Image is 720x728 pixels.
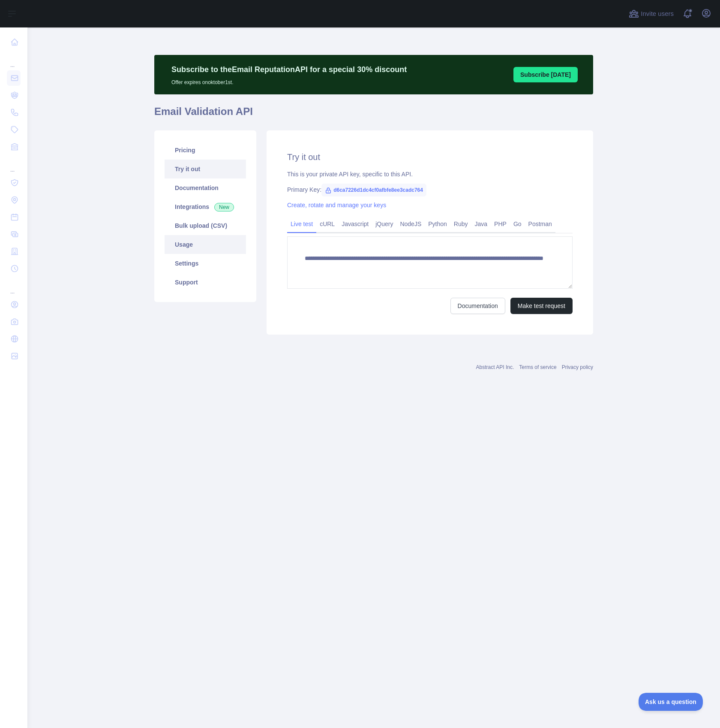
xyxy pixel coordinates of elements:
[154,105,593,125] h1: Email Validation API
[7,156,21,173] div: ...
[519,364,556,370] a: Terms of service
[510,217,525,231] a: Go
[165,141,246,160] a: Pricing
[525,217,555,231] a: Postman
[171,76,407,86] p: Offer expires on oktober 1st.
[165,235,246,254] a: Usage
[450,298,505,314] a: Documentation
[165,178,246,197] a: Documentation
[165,197,246,216] a: Integrations New
[287,170,573,178] div: This is your private API key, specific to this API.
[513,67,578,82] button: Subscribe [DATE]
[171,63,407,76] p: Subscribe to the Email Reputation API for a special 30 % discount
[627,7,675,21] button: Invite users
[165,254,246,273] a: Settings
[510,298,573,314] button: Make test request
[476,364,514,370] a: Abstract API Inc.
[214,203,234,211] span: New
[287,151,573,163] h2: Try it out
[338,217,372,231] a: Javascript
[165,160,246,178] a: Try it out
[321,184,426,196] span: d6ca7226d1dc4cf0afbfe8ee3cadc764
[316,217,338,231] a: cURL
[372,217,396,231] a: jQuery
[450,217,471,231] a: Ruby
[396,217,425,231] a: NodeJS
[425,217,450,231] a: Python
[7,51,21,69] div: ...
[562,364,593,370] a: Privacy policy
[471,217,491,231] a: Java
[639,693,703,711] iframe: Toggle Customer Support
[165,273,246,292] a: Support
[287,217,316,231] a: Live test
[165,216,246,235] a: Bulk upload (CSV)
[491,217,510,231] a: PHP
[641,9,674,19] span: Invite users
[7,278,21,295] div: ...
[287,202,386,208] a: Create, rotate and manage your keys
[287,185,573,194] div: Primary Key:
